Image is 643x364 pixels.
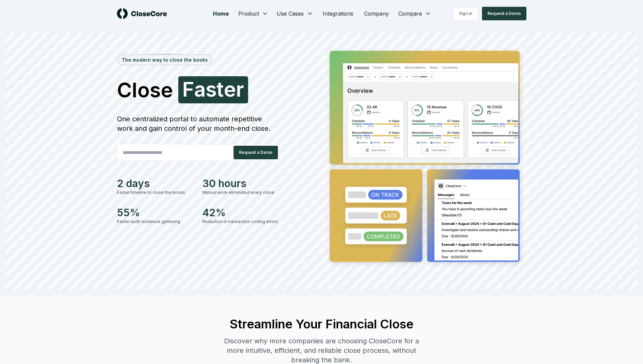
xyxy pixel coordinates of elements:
span: a [194,79,206,99]
span: t [217,79,224,99]
span: Compare [398,9,422,18]
span: Product [238,9,259,18]
span: Close [117,80,173,100]
div: 42% [202,206,280,219]
h2: Streamline Your Financial Close [218,317,425,331]
button: Product [234,7,273,20]
span: r [236,79,244,99]
img: Jumbotron [324,46,526,269]
button: Use Cases [273,7,317,20]
button: Request a Demo [482,7,526,20]
button: Request a Demo [234,146,278,159]
img: logo [117,8,167,19]
span: e [224,79,236,99]
a: Company [359,7,394,20]
button: Compare [394,7,436,20]
div: The modern way to close the books [118,55,212,65]
a: Sign in [453,7,478,20]
div: Manual work eliminated every close [202,189,280,196]
span: Use Cases [277,9,304,18]
span: s [206,79,217,99]
div: Faster audit evidence gathering [117,219,194,225]
div: 55% [117,206,194,219]
div: Faster timeline to close the books [117,189,194,196]
a: Home [207,7,234,20]
div: Reduction in transaction coding errors [202,219,280,225]
a: Integrations [317,7,359,20]
div: One centralized portal to automate repetitive work and gain control of your month-end close. [117,114,280,133]
div: 30 hours [202,177,280,189]
span: F [182,79,194,99]
div: 2 days [117,177,194,189]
